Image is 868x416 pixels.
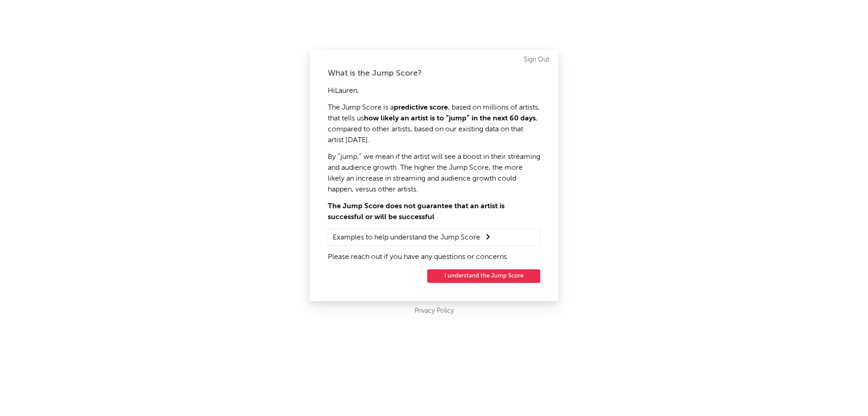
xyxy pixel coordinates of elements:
[427,269,540,283] button: I understand the Jump Score
[328,252,540,263] p: Please reach out if you have any questions or concerns.
[364,115,536,122] strong: how likely an artist is to “jump” in the next 60 days
[333,231,535,243] summary: Examples to help understand the Jump Score
[394,104,448,111] strong: predictive score
[328,86,540,96] p: Hi Lauren ,
[328,68,540,79] div: What is the Jump Score?
[328,102,540,146] p: The Jump Score is a , based on millions of artists, that tells us , compared to other artists, ba...
[328,152,540,195] p: By “jump,” we mean if the artist will see a boost in their streaming and audience growth. The hig...
[524,54,549,65] a: Sign Out
[415,306,454,317] a: Privacy Policy
[328,203,505,221] strong: The Jump Score does not guarantee that an artist is successful or will be successful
